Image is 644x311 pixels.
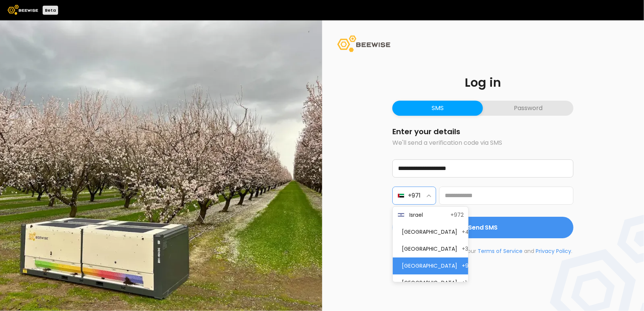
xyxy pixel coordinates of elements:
span: [GEOGRAPHIC_DATA] [402,262,457,270]
a: Terms of Service [478,247,523,255]
button: [GEOGRAPHIC_DATA]+971 [393,257,468,274]
span: +971 [462,262,473,270]
button: +971 [392,187,436,205]
button: Send SMS [392,217,573,238]
h2: Enter your details [392,128,573,135]
span: [GEOGRAPHIC_DATA] [402,228,457,236]
button: [GEOGRAPHIC_DATA]+380 [393,241,468,257]
span: [GEOGRAPHIC_DATA] [402,279,457,287]
p: We'll send a verification code via SMS [392,138,573,147]
button: [GEOGRAPHIC_DATA]+1 [393,274,468,291]
p: By continuing, you agree to our and . [392,247,573,255]
span: [GEOGRAPHIC_DATA] [402,245,457,253]
button: [GEOGRAPHIC_DATA]+48 [393,224,468,241]
span: +972 [450,211,464,219]
button: Israel+972 [393,207,468,224]
span: +1 [462,279,467,287]
span: +971 [408,191,421,200]
div: Beta [43,6,58,15]
span: +380 [462,245,475,253]
button: Password [483,101,573,116]
span: Israel [409,211,446,219]
button: SMS [392,101,483,116]
span: +48 [462,228,472,236]
img: Beewise logo [8,5,38,15]
h1: Log in [392,77,573,89]
a: Privacy Policy [536,247,571,255]
span: Send SMS [468,223,498,232]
